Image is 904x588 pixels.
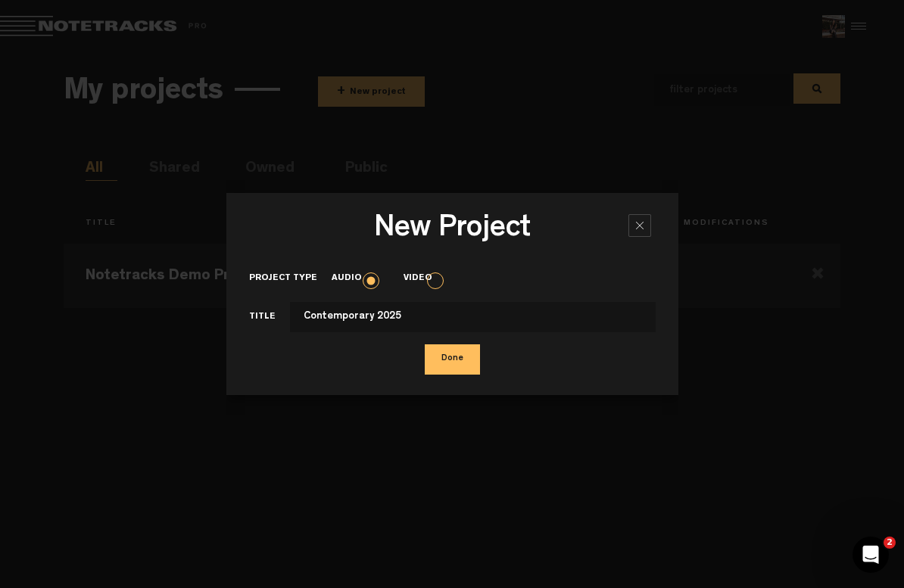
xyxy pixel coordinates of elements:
h3: New Project [249,213,656,251]
label: Project type [249,272,332,285]
iframe: Intercom live chat [853,537,889,573]
label: Video [404,272,447,285]
label: Audio [332,272,376,285]
span: 2 [884,537,896,549]
input: This field cannot contain only space(s) [290,302,656,332]
button: Done [425,344,480,375]
label: Title [249,311,290,328]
